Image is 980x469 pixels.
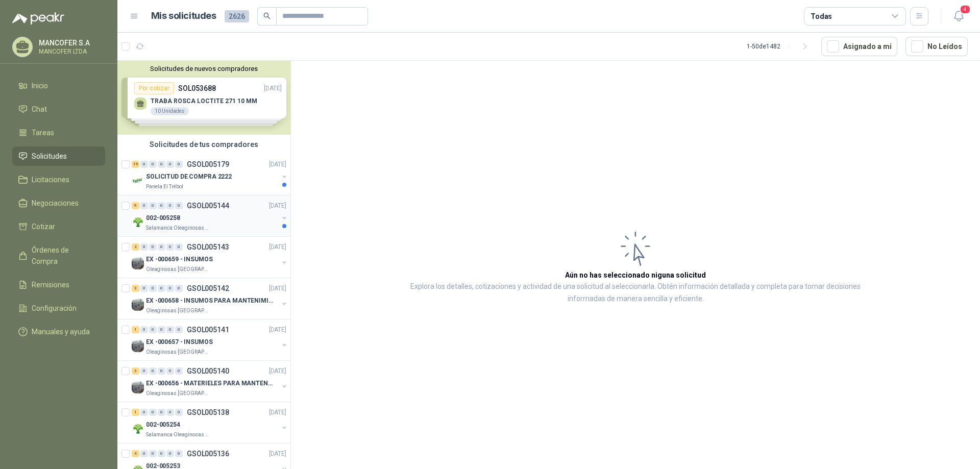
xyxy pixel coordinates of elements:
p: [DATE] [269,160,286,169]
h1: Mis solicitudes [151,9,216,23]
div: 0 [149,161,157,168]
div: 0 [149,243,157,251]
div: 0 [175,285,183,292]
p: GSOL005138 [187,409,229,416]
div: 0 [140,161,148,168]
p: [DATE] [269,325,286,335]
div: 0 [140,450,148,457]
span: Manuales y ayuda [32,326,90,337]
div: 0 [149,285,157,292]
span: Remisiones [32,279,69,290]
p: SOLICITUD DE COMPRA 2222 [146,172,232,182]
span: Tareas [32,127,54,138]
div: 0 [166,243,174,251]
a: Remisiones [12,275,105,294]
div: 1 [132,326,139,333]
span: Órdenes de Compra [32,244,95,267]
a: 1 0 0 0 0 0 GSOL005141[DATE] Company LogoEX -000657 - INSUMOSOleaginosas [GEOGRAPHIC_DATA][PERSON... [132,324,288,356]
span: Negociaciones [32,198,79,209]
p: MANCOFER S.A [39,39,103,46]
p: [DATE] [269,284,286,293]
div: 0 [166,409,174,416]
div: 0 [158,161,165,168]
span: Chat [32,104,47,115]
span: Inicio [32,80,48,91]
div: 0 [175,243,183,251]
p: GSOL005144 [187,202,229,209]
div: 0 [149,367,157,375]
a: Solicitudes [12,146,105,166]
a: 2 0 0 0 0 0 GSOL005143[DATE] Company LogoEX -000659 - INSUMOSOleaginosas [GEOGRAPHIC_DATA][PERSON... [132,241,288,274]
div: 0 [166,285,174,292]
p: Salamanca Oleaginosas SAS [146,431,210,439]
p: EX -000659 - INSUMOS [146,255,213,264]
img: Logo peakr [12,12,64,24]
span: Configuración [32,303,77,314]
div: 0 [140,326,148,333]
div: 0 [166,161,174,168]
span: search [263,12,271,19]
a: Configuración [12,299,105,318]
h3: Aún no has seleccionado niguna solicitud [565,269,706,281]
p: GSOL005141 [187,326,229,333]
div: Solicitudes de nuevos compradoresPor cotizarSOL053688[DATE] TRABA ROSCA LOCTITE 271 10 MM10 Unida... [117,61,290,135]
span: Licitaciones [32,174,69,185]
span: 4 [960,5,971,14]
div: 0 [175,202,183,209]
a: Cotizar [12,217,105,236]
p: Oleaginosas [GEOGRAPHIC_DATA][PERSON_NAME] [146,389,210,398]
a: Chat [12,100,105,119]
div: 0 [175,161,183,168]
p: 002-005258 [146,213,180,223]
div: 0 [140,367,148,375]
div: 0 [158,243,165,251]
div: 3 [132,285,139,292]
div: 0 [175,326,183,333]
p: Oleaginosas [GEOGRAPHIC_DATA][PERSON_NAME] [146,348,210,356]
div: 0 [166,450,174,457]
div: 9 [132,202,139,209]
div: 0 [140,409,148,416]
div: 0 [175,450,183,457]
div: 1 [132,409,139,416]
div: 0 [175,409,183,416]
img: Company Logo [132,381,144,393]
div: 19 [132,161,139,168]
p: [DATE] [269,242,286,252]
div: 2 [132,243,139,251]
div: 0 [158,450,165,457]
div: 0 [140,243,148,251]
p: 002-005254 [146,420,180,430]
p: GSOL005143 [187,243,229,251]
a: 3 0 0 0 0 0 GSOL005140[DATE] Company LogoEX -000656 - MATERIELES PARA MANTENIMIENTO MECANICOleagi... [132,365,288,398]
img: Company Logo [132,257,144,269]
div: 0 [166,202,174,209]
p: EX -000656 - MATERIELES PARA MANTENIMIENTO MECANIC [146,379,273,388]
a: 1 0 0 0 0 0 GSOL005138[DATE] Company Logo002-005254Salamanca Oleaginosas SAS [132,406,288,439]
img: Company Logo [132,423,144,435]
p: [DATE] [269,201,286,211]
div: 0 [149,202,157,209]
p: Salamanca Oleaginosas SAS [146,224,210,232]
div: 0 [140,285,148,292]
div: 0 [149,326,157,333]
img: Company Logo [132,340,144,352]
span: Solicitudes [32,151,67,162]
a: Órdenes de Compra [12,240,105,271]
button: 4 [949,7,968,26]
img: Company Logo [132,216,144,228]
div: 0 [158,202,165,209]
div: 0 [166,326,174,333]
p: MANCOFER LTDA [39,48,103,55]
p: GSOL005136 [187,450,229,457]
p: Explora los detalles, cotizaciones y actividad de una solicitud al seleccionarla. Obtén informaci... [393,281,878,305]
div: 0 [158,326,165,333]
div: 1 - 50 de 1482 [747,38,813,55]
div: 4 [132,450,139,457]
div: 3 [132,367,139,375]
img: Company Logo [132,299,144,311]
p: GSOL005140 [187,367,229,375]
div: 0 [158,285,165,292]
a: 9 0 0 0 0 0 GSOL005144[DATE] Company Logo002-005258Salamanca Oleaginosas SAS [132,200,288,232]
p: Oleaginosas [GEOGRAPHIC_DATA][PERSON_NAME] [146,265,210,274]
